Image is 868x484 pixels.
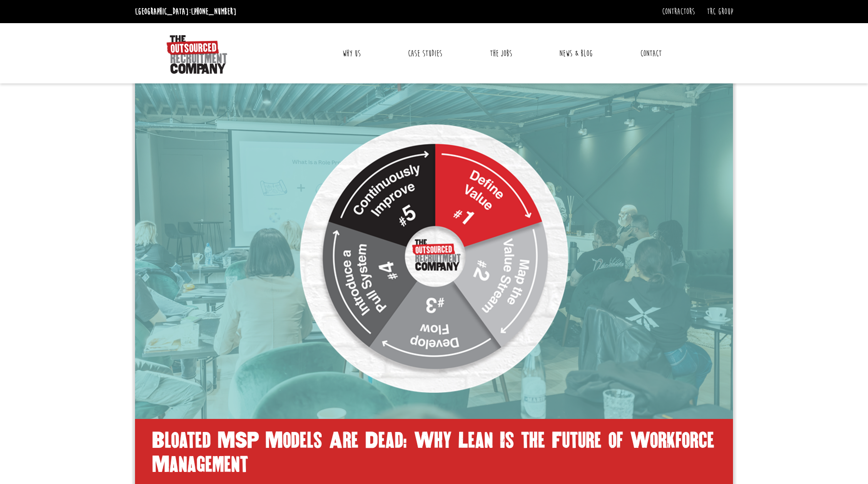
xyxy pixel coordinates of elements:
[191,6,236,17] a: [PHONE_NUMBER]
[633,41,669,66] a: Contact
[166,35,227,74] img: The Outsourced Recruitment Company
[552,41,600,66] a: News & Blog
[483,41,519,66] a: The Jobs
[662,6,695,17] a: Contractors
[335,41,368,66] a: Why Us
[133,4,239,19] li: [GEOGRAPHIC_DATA]:
[401,41,449,66] a: Case Studies
[707,6,733,17] a: TRC Group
